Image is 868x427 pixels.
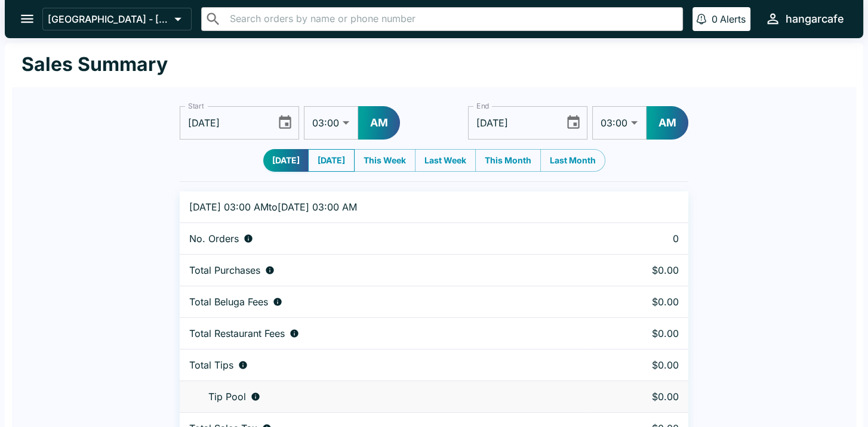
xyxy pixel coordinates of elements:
[358,106,400,140] button: AM
[415,149,476,172] button: Last Week
[561,110,586,135] button: Choose date, selected date is Oct 3, 2025
[475,149,541,172] button: This Month
[189,391,578,403] div: Tips unclaimed by a waiter
[48,13,170,25] p: [GEOGRAPHIC_DATA] - [GEOGRAPHIC_DATA]
[189,233,578,245] div: Number of orders placed
[540,149,605,172] button: Last Month
[189,201,578,213] p: [DATE] 03:00 AM to [DATE] 03:00 AM
[598,233,679,245] p: 0
[180,106,267,140] input: mm/dd/yyyy
[189,359,578,371] div: Combined individual and pooled tips
[598,296,679,308] p: $0.00
[263,149,309,172] button: [DATE]
[468,106,556,140] input: mm/dd/yyyy
[598,327,679,339] p: $0.00
[647,106,688,140] button: AM
[598,264,679,276] p: $0.00
[189,296,268,308] p: Total Beluga Fees
[308,149,355,172] button: [DATE]
[42,8,192,30] button: [GEOGRAPHIC_DATA] - [GEOGRAPHIC_DATA]
[21,52,168,76] h1: Sales Summary
[272,110,298,135] button: Choose date, selected date is Oct 2, 2025
[712,13,718,25] p: 0
[226,11,678,27] input: Search orders by name or phone number
[189,233,239,245] p: No. Orders
[760,6,849,32] button: hangarcafe
[189,359,233,371] p: Total Tips
[208,391,246,403] p: Tip Pool
[189,327,578,339] div: Fees paid by diners to restaurant
[188,101,204,111] label: Start
[720,13,746,25] p: Alerts
[598,359,679,371] p: $0.00
[476,101,490,111] label: End
[189,296,578,308] div: Fees paid by diners to Beluga
[189,264,578,276] div: Aggregate order subtotals
[12,4,42,34] button: open drawer
[189,264,260,276] p: Total Purchases
[598,391,679,403] p: $0.00
[786,12,844,26] div: hangarcafe
[354,149,415,172] button: This Week
[189,327,285,339] p: Total Restaurant Fees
